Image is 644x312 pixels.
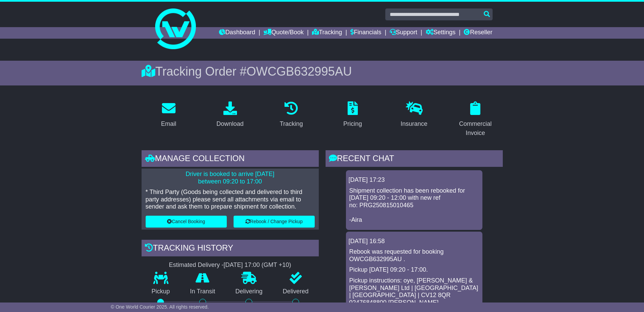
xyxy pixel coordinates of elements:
[343,119,362,129] div: Pricing
[396,99,432,131] a: Insurance
[142,240,319,258] div: Tracking history
[349,266,479,274] p: Pickup [DATE] 09:20 - 17:00.
[146,216,227,228] button: Cancel Booking
[142,150,319,169] div: Manage collection
[180,288,225,295] p: In Transit
[349,187,479,224] p: Shipment collection has been rebooked for [DATE] 09:20 - 12:00 with new ref no: PRG250815010465 -...
[349,238,480,245] div: [DATE] 16:58
[312,27,342,39] a: Tracking
[273,288,319,295] p: Delivered
[263,27,303,39] a: Quote/Book
[212,99,248,131] a: Download
[111,304,209,310] span: © One World Courier 2025. All rights reserved.
[349,248,479,263] p: Rebook was requested for booking OWCGB632995AU .
[453,119,498,138] div: Commercial Invoice
[426,27,456,39] a: Settings
[157,99,181,131] a: Email
[234,216,315,228] button: Rebook / Change Pickup
[246,64,352,78] span: OWCGB632995AU
[225,288,273,295] p: Delivering
[401,119,427,129] div: Insurance
[142,64,503,79] div: Tracking Order #
[390,27,417,39] a: Support
[339,99,366,131] a: Pricing
[275,99,307,131] a: Tracking
[146,189,315,211] p: * Third Party (Goods being collected and delivered to third party addresses) please send all atta...
[349,176,480,184] div: [DATE] 17:23
[216,119,243,129] div: Download
[280,119,303,129] div: Tracking
[142,261,319,269] div: Estimated Delivery -
[224,261,291,269] div: [DATE] 17:00 (GMT +10)
[146,171,315,185] p: Driver is booked to arrive [DATE] between 09:20 to 17:00
[350,27,381,39] a: Financials
[161,119,176,129] div: Email
[448,99,503,140] a: Commercial Invoice
[142,288,180,295] p: Pickup
[326,150,503,169] div: RECENT CHAT
[219,27,255,39] a: Dashboard
[464,27,492,39] a: Reseller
